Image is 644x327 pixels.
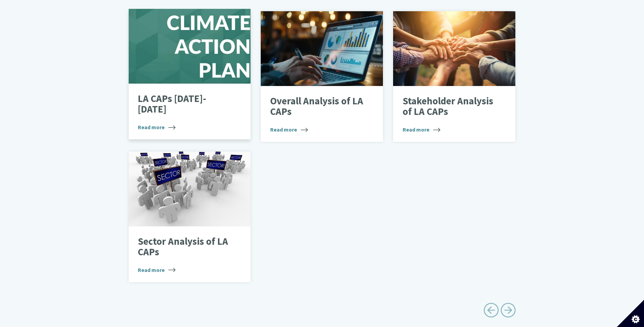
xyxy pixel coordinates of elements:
span: Read more [270,125,308,134]
button: Set cookie preferences [617,300,644,327]
a: LA CAPs [DATE]-[DATE] Read more [129,9,251,139]
a: Sector Analysis of LA CAPs Read more [129,152,251,282]
p: LA CAPs [DATE]-[DATE] [138,93,231,115]
a: Overall Analysis of LA CAPs Read more [261,11,383,142]
a: Next page [500,300,516,323]
p: Overall Analysis of LA CAPs [270,96,364,117]
span: Read more [138,266,176,274]
span: Read more [138,123,176,131]
a: Stakeholder Analysis of LA CAPs Read more [393,11,515,142]
p: Sector Analysis of LA CAPs [138,236,231,258]
span: Read more [403,125,440,134]
p: Stakeholder Analysis of LA CAPs [403,96,496,117]
a: Previous page [483,300,499,323]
